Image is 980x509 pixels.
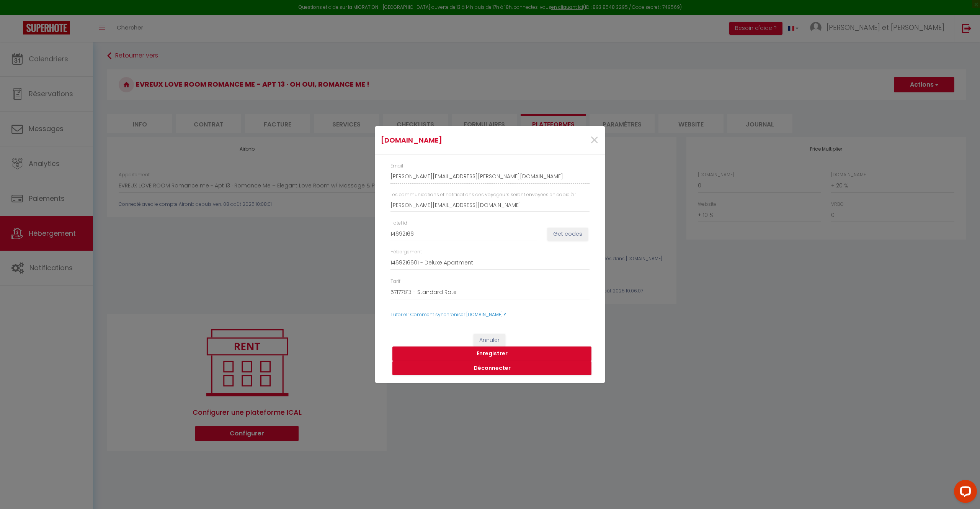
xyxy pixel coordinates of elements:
[390,163,403,170] label: Email
[474,334,505,347] button: Annuler
[547,228,588,241] button: Get codes
[590,129,599,152] span: ×
[390,311,506,318] a: Tutoriel : Comment synchroniser [DOMAIN_NAME] ?
[390,248,422,256] label: Hébergement
[381,135,523,146] h4: [DOMAIN_NAME]
[948,477,980,509] iframe: LiveChat chat widget
[390,191,576,199] label: Les communications et notifications des voyageurs seront envoyées en copie à :
[390,220,407,227] label: Hotel id
[392,346,591,361] button: Enregistrer
[590,132,599,149] button: Close
[390,278,400,285] label: Tarif
[392,361,591,376] button: Déconnecter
